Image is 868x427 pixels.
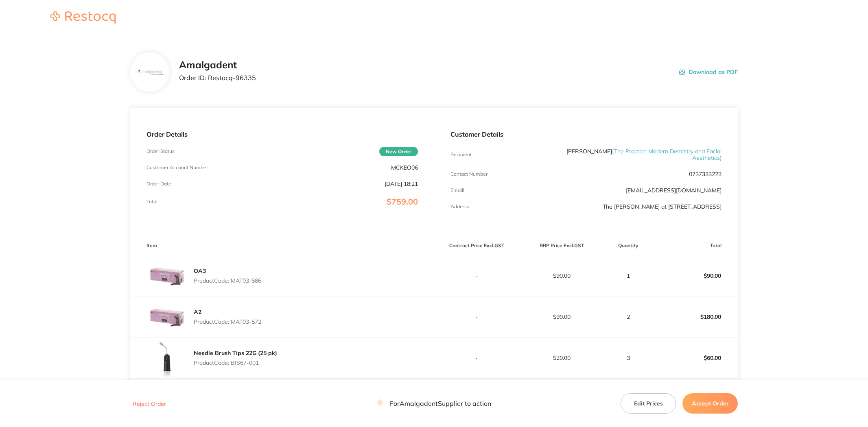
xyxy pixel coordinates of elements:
img: ZW9kMnJmOQ [146,255,187,296]
h2: Amalgadent [179,59,256,71]
p: - [435,355,519,361]
a: A2 [194,308,201,316]
button: Reject Order [130,400,168,407]
p: MCKEO06 [391,164,418,171]
a: OA3 [194,267,206,274]
a: Needle Brush Tips 22G (25 pk) [194,349,277,357]
p: $90.00 [653,266,737,285]
p: Customer Details [450,131,722,138]
th: RRP Price Excl. GST [519,236,604,255]
p: Customer Account Number [146,165,208,170]
span: $759.00 [387,196,418,207]
p: Total [146,199,157,205]
a: Restocq logo [42,11,124,25]
p: Order Date [146,181,171,187]
img: azR5MzI0Yg [146,296,187,337]
th: Total [653,236,738,255]
span: ( The Practice Modern Dentistry and Facial Aesthetics ) [612,148,722,161]
button: Edit Prices [621,393,676,414]
p: [PERSON_NAME] [541,148,722,161]
p: Emaill [450,187,464,193]
th: Item [130,236,434,255]
p: $60.00 [653,348,737,368]
span: New Order [379,147,418,156]
p: Recipient [450,152,472,157]
p: 1 [605,272,652,279]
p: Order Details [146,131,418,138]
p: $90.00 [520,272,604,279]
p: - [435,272,519,279]
p: Address [450,204,469,209]
p: Contact Number [450,171,488,177]
p: $180.00 [653,307,737,327]
th: Quantity [604,236,653,255]
a: [EMAIL_ADDRESS][DOMAIN_NAME] [626,187,722,194]
p: [DATE] 18:21 [385,181,418,187]
p: Product Code: MAT03-586 [194,277,261,284]
p: 3 [605,355,652,361]
p: $20.00 [520,355,604,361]
img: b285Ymlzag [136,69,163,76]
th: Contract Price Excl. GST [434,236,519,255]
p: 0737333223 [689,171,722,177]
p: For Amalgadent Supplier to action [377,400,491,407]
p: Product Code: MAT03-572 [194,318,261,325]
img: Restocq logo [42,11,124,24]
p: The [PERSON_NAME] at [STREET_ADDRESS] [603,203,722,210]
img: Z2R1MGx1bw [146,338,187,378]
button: Download as PDF [679,59,738,85]
img: MWNtcnpodA [146,379,187,419]
p: Product Code: BIS67-001 [194,359,277,366]
p: Order Status [146,148,175,154]
button: Accept Order [682,393,738,414]
p: - [435,314,519,320]
p: Order ID: Restocq- 96335 [179,74,256,81]
p: $90.00 [520,314,604,320]
p: 2 [605,314,652,320]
